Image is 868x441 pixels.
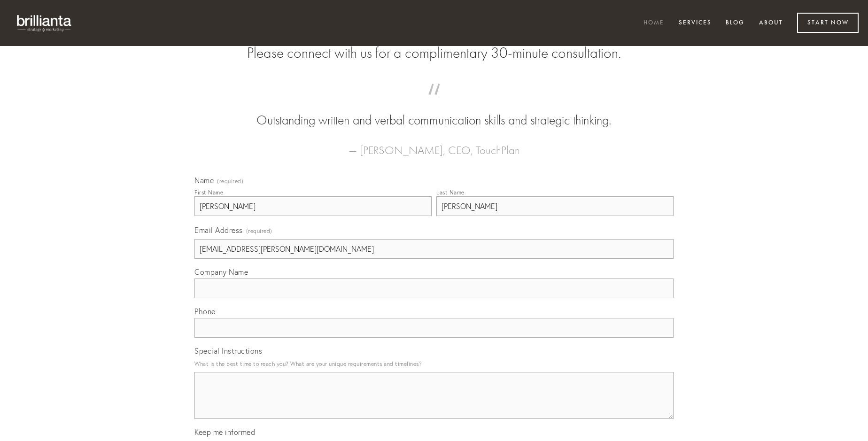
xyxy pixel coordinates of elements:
span: Phone [194,307,216,316]
div: Last Name [436,189,465,196]
span: “ [209,93,659,111]
p: What is the best time to reach you? What are your unique requirements and timelines? [194,357,674,370]
h2: Please connect with us for a complimentary 30-minute consultation. [194,44,674,62]
a: Home [637,15,670,31]
div: First Name [194,189,223,196]
span: (required) [246,224,272,237]
span: (required) [217,178,243,184]
a: Start Now [797,13,859,33]
span: Keep me informed [194,427,255,437]
figcaption: — [PERSON_NAME], CEO, TouchPlan [209,130,659,160]
img: brillianta - research, strategy, marketing [9,9,80,37]
a: Services [673,15,718,31]
span: Email Address [194,225,243,235]
span: Name [194,176,214,185]
span: Special Instructions [194,346,262,356]
span: Company Name [194,267,248,277]
a: About [753,15,789,31]
a: Blog [720,15,751,31]
blockquote: Outstanding written and verbal communication skills and strategic thinking. [209,93,659,130]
